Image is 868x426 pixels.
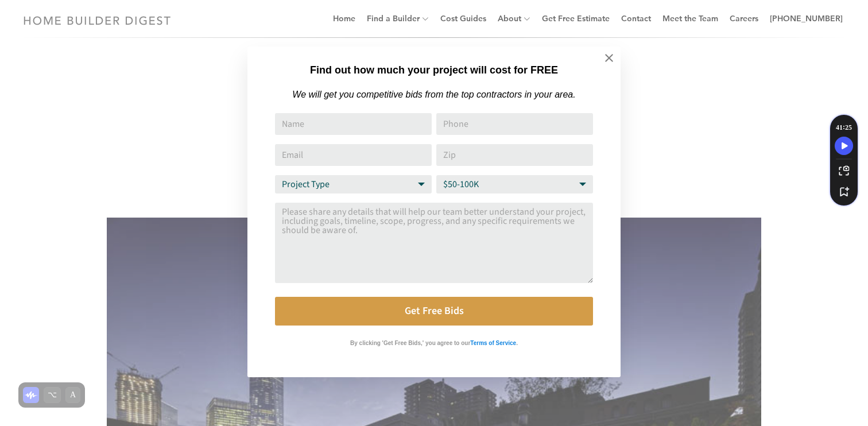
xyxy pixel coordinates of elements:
[589,38,629,78] button: Close
[275,175,432,193] select: Project Type
[275,144,432,166] input: Email Address
[350,340,470,346] strong: By clicking 'Get Free Bids,' you agree to our
[516,340,518,346] strong: .
[470,340,516,346] strong: Terms of Service
[436,113,593,135] input: Phone
[292,90,575,99] em: We will get you competitive bids from the top contractors in your area.
[275,297,593,326] button: Get Free Bids
[275,203,593,283] textarea: Comment or Message
[470,337,516,347] a: Terms of Service
[275,113,432,135] input: Name
[436,175,593,193] select: Budget Range
[436,144,593,166] input: Zip
[310,64,558,76] strong: Find out how much your project will cost for FREE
